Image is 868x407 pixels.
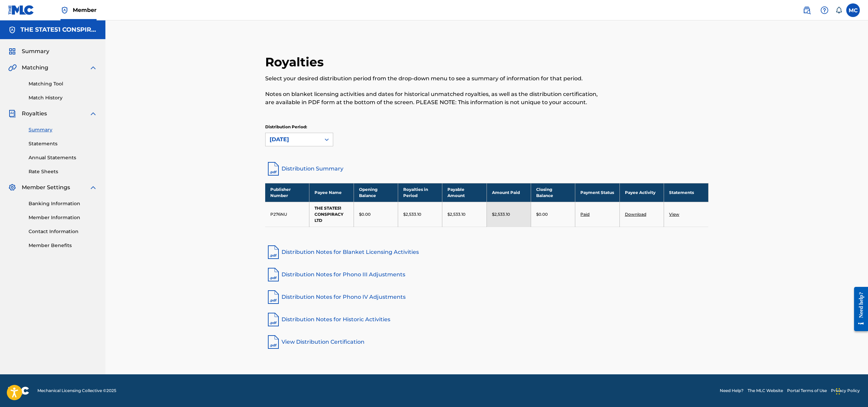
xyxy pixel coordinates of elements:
[800,3,814,17] a: Public Search
[8,183,16,192] img: Member Settings
[37,388,116,394] span: Mechanical Licensing Collective © 2025
[29,140,97,147] a: Statements
[265,244,709,260] a: Distribution Notes for Blanket Licensing Activities
[265,124,333,130] p: Distribution Period:
[619,183,664,202] th: Payee Activity
[836,381,840,402] div: Drag
[29,200,97,207] a: Banking Information
[20,26,97,34] h5: THE STATE51 CONSPIRACY LTD
[492,211,510,217] p: $2,533.10
[580,212,590,217] a: Paid
[61,6,69,14] img: Top Rightsholder
[29,126,97,133] a: Summary
[29,94,97,101] a: Match History
[29,154,97,161] a: Annual Statements
[834,374,868,407] iframe: Chat Widget
[309,183,354,202] th: Payee Name
[265,289,282,305] img: pdf
[8,26,16,34] img: Accounts
[835,7,842,14] div: Notifications
[8,5,34,15] img: MLC Logo
[442,183,487,202] th: Payable Amount
[803,6,811,14] img: search
[29,242,97,249] a: Member Benefits
[265,266,709,283] a: Distribution Notes for Phono III Adjustments
[265,311,282,328] img: pdf
[22,47,49,55] span: Summary
[265,244,282,260] img: pdf
[73,6,97,14] span: Member
[89,64,97,72] img: expand
[536,211,548,217] p: $0.00
[359,211,371,217] p: $0.00
[22,183,70,192] span: Member Settings
[849,281,868,336] iframe: Resource Center
[265,334,282,350] img: pdf
[787,388,827,394] a: Portal Terms of Use
[29,168,97,175] a: Rate Sheets
[831,388,860,394] a: Privacy Policy
[265,202,309,227] td: P276NU
[265,266,282,283] img: pdf
[531,183,575,202] th: Closing Balance
[22,110,47,118] span: Royalties
[265,161,709,177] a: Distribution Summary
[29,80,97,87] a: Matching Tool
[265,289,709,305] a: Distribution Notes for Phono IV Adjustments
[398,183,442,202] th: Royalties in Period
[625,212,646,217] a: Download
[265,183,309,202] th: Publisher Number
[846,3,860,17] div: User Menu
[447,211,465,217] p: $2,533.10
[89,183,97,192] img: expand
[265,75,607,83] p: Select your desired distribution period from the drop-down menu to see a summary of information f...
[29,228,97,235] a: Contact Information
[487,183,531,202] th: Amount Paid
[818,3,831,17] div: Help
[265,54,327,70] h2: Royalties
[29,214,97,221] a: Member Information
[748,388,783,394] a: The MLC Website
[8,47,49,55] a: SummarySummary
[270,135,317,144] div: [DATE]
[265,90,607,107] p: Notes on blanket licensing activities and dates for historical unmatched royalties, as well as th...
[89,110,97,118] img: expand
[820,6,829,14] img: help
[720,388,744,394] a: Need Help?
[575,183,619,202] th: Payment Status
[8,47,16,55] img: Summary
[8,110,16,118] img: Royalties
[265,311,709,328] a: Distribution Notes for Historic Activities
[265,334,709,350] a: View Distribution Certification
[8,387,29,395] img: logo
[403,211,421,217] p: $2,533.10
[22,64,48,72] span: Matching
[265,161,282,177] img: distribution-summary-pdf
[664,183,708,202] th: Statements
[309,202,354,227] td: THE STATE51 CONSPIRACY LTD
[8,64,17,72] img: Matching
[669,212,679,217] a: View
[354,183,398,202] th: Opening Balance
